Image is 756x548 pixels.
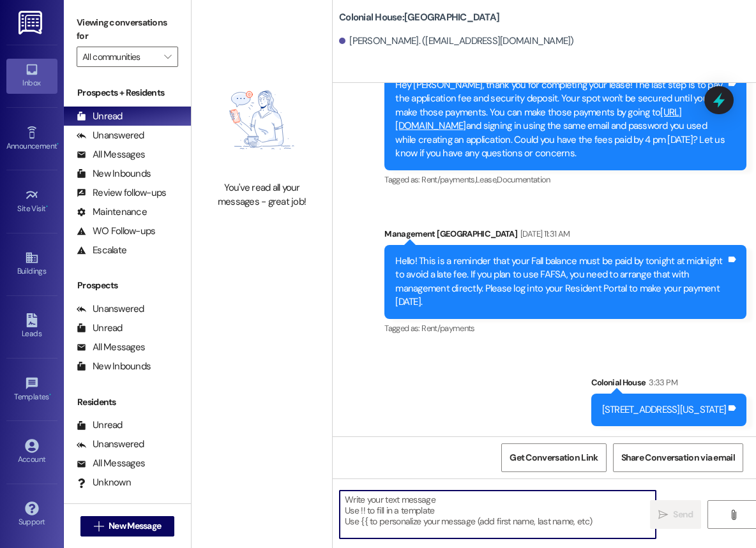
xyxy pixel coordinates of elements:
div: Review follow-ups [77,186,166,200]
i:  [729,510,738,520]
a: Account [6,435,57,470]
div: All Messages [77,148,145,161]
span: Send [673,508,693,521]
span: Documentation [497,174,550,185]
span: • [46,202,48,211]
div: Hey [PERSON_NAME], thank you for completing your lease! The last step is to pay the application f... [395,78,726,161]
div: Tagged as: [384,319,746,337]
div: 3:33 PM [646,376,677,389]
div: Tagged as: [384,170,746,189]
div: Unanswered [77,302,144,316]
div: Management [GEOGRAPHIC_DATA] [384,227,746,245]
div: Colonial House [591,376,747,394]
label: Viewing conversations for [77,13,178,47]
div: [PERSON_NAME]. ([EMAIL_ADDRESS][DOMAIN_NAME]) [339,34,574,48]
div: Maintenance [77,205,147,219]
button: New Message [80,516,175,537]
div: Unanswered [77,129,144,142]
div: New Inbounds [77,360,151,373]
div: All Messages [77,341,145,354]
span: New Message [109,519,161,533]
div: [STREET_ADDRESS][US_STATE] [602,403,727,417]
div: Hello! This is a reminder that your Fall balance must be paid by tonight at midnight to avoid a l... [395,255,726,309]
img: ResiDesk Logo [19,11,45,34]
span: Rent/payments , [421,174,476,185]
i:  [164,52,171,62]
div: Unknown [77,476,131,489]
div: All Messages [77,457,145,470]
a: Templates • [6,373,57,407]
div: [DATE] 11:31 AM [517,227,570,241]
div: You've read all your messages - great job! [206,181,318,209]
img: empty-state [206,65,318,175]
a: [URL][DOMAIN_NAME] [395,106,681,132]
div: WO Follow-ups [77,225,155,238]
span: Share Conversation via email [621,451,735,464]
div: Prospects + Residents [64,86,191,100]
span: • [49,390,51,399]
a: Leads [6,309,57,344]
span: Rent/payments [421,323,475,334]
a: Buildings [6,247,57,281]
input: All communities [82,47,158,67]
i:  [658,510,668,520]
span: Lease , [476,174,497,185]
div: Unread [77,418,123,432]
div: Escalate [77,244,126,257]
button: Send [650,500,701,529]
a: Inbox [6,59,57,93]
div: Unread [77,110,123,123]
div: New Inbounds [77,167,151,181]
div: Unanswered [77,438,144,451]
div: Unread [77,322,123,335]
a: Site Visit • [6,184,57,219]
i:  [94,521,103,531]
div: Prospects [64,279,191,292]
button: Share Conversation via email [613,443,743,472]
b: Colonial House: [GEOGRAPHIC_DATA] [339,11,499,24]
a: Support [6,498,57,532]
span: • [57,140,59,149]
div: Residents [64,396,191,409]
button: Get Conversation Link [501,443,606,472]
span: Get Conversation Link [510,451,598,464]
